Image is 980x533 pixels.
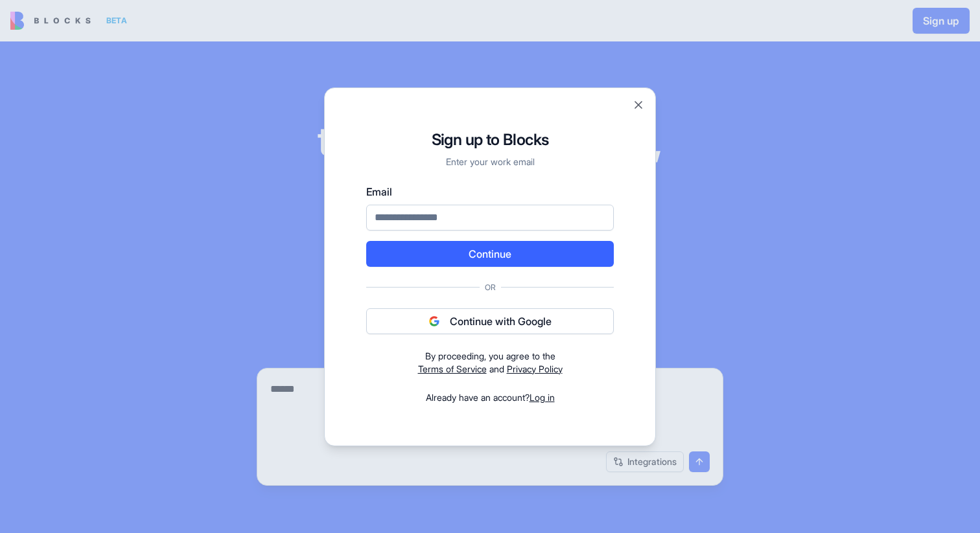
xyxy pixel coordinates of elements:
[366,350,614,363] div: By proceeding, you agree to the
[507,363,563,374] a: Privacy Policy
[366,391,614,404] div: Already have an account?
[429,316,439,326] img: google logo
[418,363,487,374] a: Terms of Service
[366,350,614,376] div: and
[366,241,614,267] button: Continue
[366,130,614,150] h1: Sign up to Blocks
[530,392,555,403] a: Log in
[366,308,614,334] button: Continue with Google
[366,155,614,168] p: Enter your work email
[366,184,614,199] label: Email
[480,282,501,293] span: Or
